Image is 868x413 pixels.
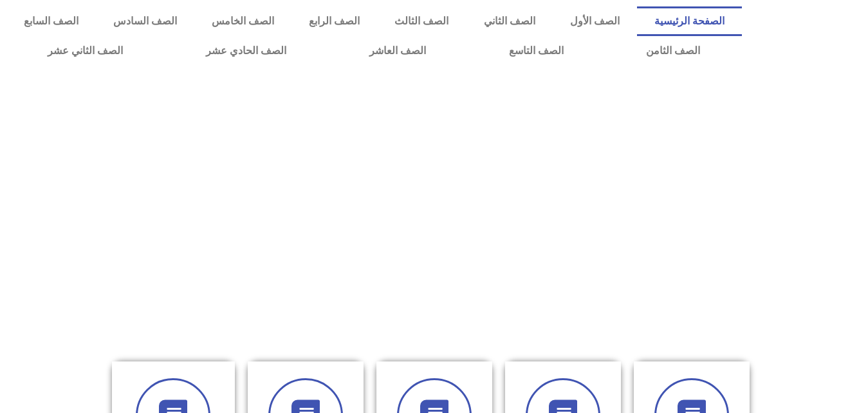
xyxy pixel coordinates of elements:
a: الصف العاشر [328,36,468,66]
a: الصف السابع [6,6,96,36]
a: الصف الثاني عشر [6,36,165,66]
a: الصف الأول [553,6,637,36]
a: الصفحة الرئيسية [637,6,742,36]
a: الصف الحادي عشر [165,36,328,66]
a: الصف التاسع [467,36,605,66]
a: الصف الثاني [466,6,553,36]
a: الصف الثالث [377,6,466,36]
a: الصف الثامن [605,36,742,66]
a: الصف السادس [96,6,194,36]
a: الصف الرابع [291,6,377,36]
a: الصف الخامس [194,6,291,36]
